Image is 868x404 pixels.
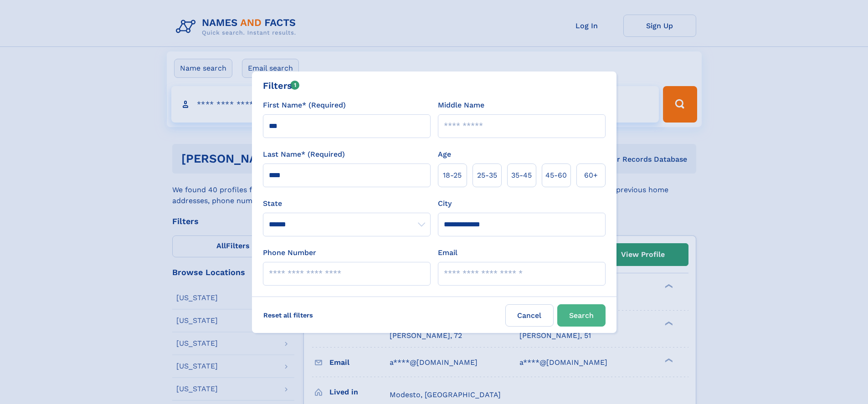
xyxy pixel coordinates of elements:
[443,170,462,181] span: 18‑25
[545,170,567,181] span: 45‑60
[263,149,345,160] label: Last Name* (Required)
[505,304,554,327] label: Cancel
[477,170,497,181] span: 25‑35
[263,198,431,209] label: State
[263,100,346,111] label: First Name* (Required)
[511,170,532,181] span: 35‑45
[438,247,457,258] label: Email
[438,100,484,111] label: Middle Name
[263,79,300,92] div: Filters
[584,170,598,181] span: 60+
[257,304,319,326] label: Reset all filters
[438,149,451,160] label: Age
[263,247,316,258] label: Phone Number
[438,198,452,209] label: City
[557,304,606,327] button: Search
